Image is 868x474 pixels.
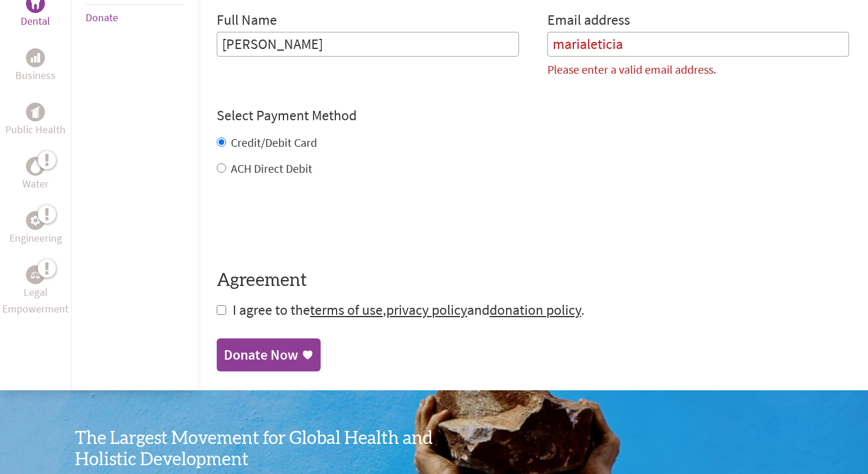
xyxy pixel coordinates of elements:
li: Donate [86,5,184,31]
div: Legal Empowerment [26,265,45,284]
a: privacy policy [386,301,467,319]
a: Public HealthPublic Health [5,103,66,138]
a: Donate Now [217,338,321,371]
a: Donate [86,11,118,24]
div: Business [26,48,45,67]
span: I agree to the , and . [233,301,585,319]
label: Full Name [217,11,277,32]
p: Public Health [5,121,66,138]
div: Engineering [26,211,45,230]
img: Engineering [31,215,40,225]
h4: Agreement [217,270,849,291]
label: Please enter a valid email address. [547,61,716,78]
img: Legal Empowerment [31,271,40,278]
p: Water [22,176,48,192]
h4: Select Payment Method [217,106,849,125]
a: terms of use [310,301,383,319]
a: WaterWater [22,157,48,192]
label: Credit/Debit Card [231,135,317,150]
p: Dental [21,13,50,29]
h3: The Largest Movement for Global Health and Holistic Development [75,428,434,470]
input: Enter Full Name [217,32,519,57]
a: BusinessBusiness [15,48,56,84]
label: Email address [547,11,630,32]
p: Engineering [9,230,62,246]
a: donation policy [490,301,581,319]
img: Public Health [31,106,40,118]
label: ACH Direct Debit [231,161,312,176]
div: Public Health [26,103,45,121]
a: EngineeringEngineering [9,211,62,246]
div: Donate Now [224,345,298,364]
div: Water [26,157,45,176]
input: Your Email [547,32,850,57]
a: Legal EmpowermentLegal Empowerment [2,265,68,317]
img: Water [31,159,40,173]
p: Business [15,67,56,84]
img: Business [31,53,40,62]
p: Legal Empowerment [2,284,68,317]
iframe: reCAPTCHA [217,200,396,246]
